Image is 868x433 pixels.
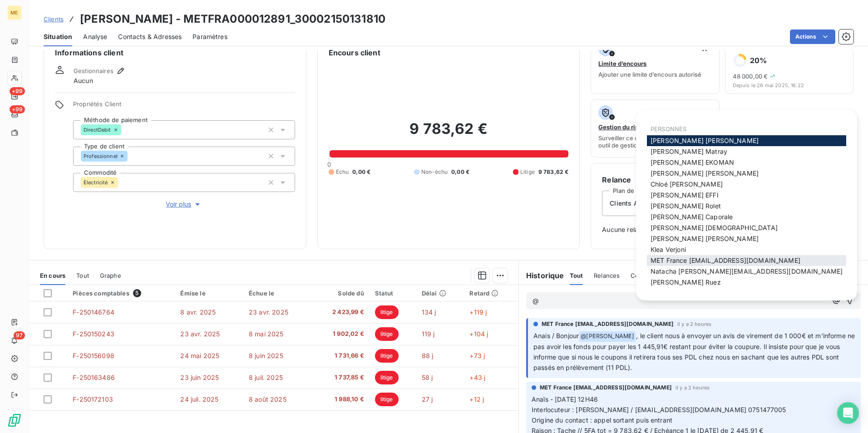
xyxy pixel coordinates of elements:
img: Logo LeanPay [7,413,22,428]
span: Chloé [PERSON_NAME] [651,180,723,188]
span: litige [375,371,399,384]
span: Situation [44,32,72,41]
span: 58 j [422,374,433,381]
div: Retard [469,290,513,297]
span: 27 j [422,395,433,403]
h6: Informations client [55,47,295,58]
span: 9 783,62 € [538,168,569,176]
span: Surveiller ce client en intégrant votre outil de gestion des risques client. [598,134,711,149]
div: Échue le [249,290,306,297]
span: Gestionnaires [74,67,113,74]
span: 0,00 € [451,168,469,176]
span: PERSONNES [651,125,686,133]
span: Tout [76,272,89,279]
span: Clients Autre mode de paiement [610,199,710,208]
span: 8 avr. 2025 [180,308,216,316]
a: Clients [44,15,64,24]
span: 8 mai 2025 [249,330,284,338]
div: Délai [422,290,459,297]
span: Litige [520,168,535,176]
h6: 20 % [750,56,767,65]
span: litige [375,327,399,341]
span: MET France [EMAIL_ADDRESS][DOMAIN_NAME] [542,320,674,328]
button: Gestion du risqueSurveiller ce client en intégrant votre outil de gestion des risques client. [591,99,719,157]
span: Anais / Bonjour [533,332,579,340]
span: MET France [EMAIL_ADDRESS][DOMAIN_NAME] [651,256,800,264]
h2: 9 783,62 € [329,120,569,147]
span: 5 [133,289,141,297]
span: 23 avr. 2025 [249,308,288,316]
span: 0 [327,161,331,168]
span: [PERSON_NAME] [PERSON_NAME] [651,169,759,177]
div: Émise le [180,290,238,297]
div: ME [7,5,22,20]
span: litige [375,305,399,319]
span: F-250172103 [73,395,113,403]
span: litige [375,393,399,406]
span: 24 juil. 2025 [180,395,218,403]
span: , le client nous à envoyer un avis de virement de 1 000€ et m'informe ne pas avoir les fonds pour... [533,332,857,371]
span: 134 j [422,308,436,316]
span: +99 [10,105,25,113]
span: Paramètres [192,32,227,41]
span: 8 août 2025 [249,395,286,403]
div: Pièces comptables [73,289,169,297]
span: 23 avr. 2025 [180,330,220,338]
h6: Historique [519,270,564,281]
span: [PERSON_NAME] Caporale [651,213,733,221]
span: Klea Verjoni [651,246,686,253]
span: Interlocuteur : [PERSON_NAME] / [EMAIL_ADDRESS][DOMAIN_NAME] 0751477005 [532,406,786,413]
span: Échu [336,168,349,176]
button: Limite d’encoursAjouter une limite d’encours autorisé [591,36,719,94]
span: 8 juil. 2025 [249,374,283,381]
span: MET France [EMAIL_ADDRESS][DOMAIN_NAME] [540,384,672,392]
span: 88 j [422,352,434,359]
span: En cours [40,272,65,279]
span: [PERSON_NAME] Rolet [651,202,721,210]
input: Ajouter une valeur [118,178,125,187]
span: il y a 2 heures [676,385,710,390]
button: Voir plus [73,199,295,209]
span: 23 juin 2025 [180,374,219,381]
span: [PERSON_NAME] EKOMAN [651,158,734,166]
span: Clients [44,15,64,23]
span: [PERSON_NAME] [PERSON_NAME] [651,137,759,144]
a: +99 [7,89,21,103]
span: [PERSON_NAME] [DEMOGRAPHIC_DATA] [651,224,778,231]
h3: [PERSON_NAME] - METFRA000012891_30002150131810 [80,11,385,27]
span: Gestion du risque [598,123,649,131]
span: 97 [14,331,25,340]
span: +99 [10,87,25,95]
span: Limite d’encours [598,60,646,67]
input: Ajouter une valeur [128,152,135,160]
span: 24 mai 2025 [180,352,219,359]
span: F-250163486 [73,374,115,381]
span: +119 j [469,308,487,316]
span: Contacts & Adresses [118,32,182,41]
span: Tout [570,272,583,279]
span: @ [533,297,539,305]
span: Aucun [74,76,93,85]
span: [PERSON_NAME] EFFI [651,191,719,199]
div: Statut [375,290,411,297]
span: 1 988,10 € [317,395,364,404]
span: Aucune relance prévue [602,225,842,234]
span: [PERSON_NAME] Ruez [651,278,721,286]
span: F-250150243 [73,330,114,338]
span: 119 j [422,330,435,338]
span: @ [PERSON_NAME] [579,331,636,342]
input: Ajouter une valeur [121,126,128,134]
span: Relances [594,272,620,279]
span: 1 737,85 € [317,373,364,382]
span: +104 j [469,330,488,338]
span: Commentaires [631,272,672,279]
span: Anaïs - [DATE] 12H46 [532,395,598,403]
span: [PERSON_NAME] [PERSON_NAME] [651,235,759,242]
span: Graphe [100,272,121,279]
span: +12 j [469,395,484,403]
span: 1 902,02 € [317,330,364,339]
span: 0,00 € [352,168,370,176]
span: Voir plus [166,200,202,209]
span: +43 j [469,374,485,381]
a: +99 [7,107,21,122]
